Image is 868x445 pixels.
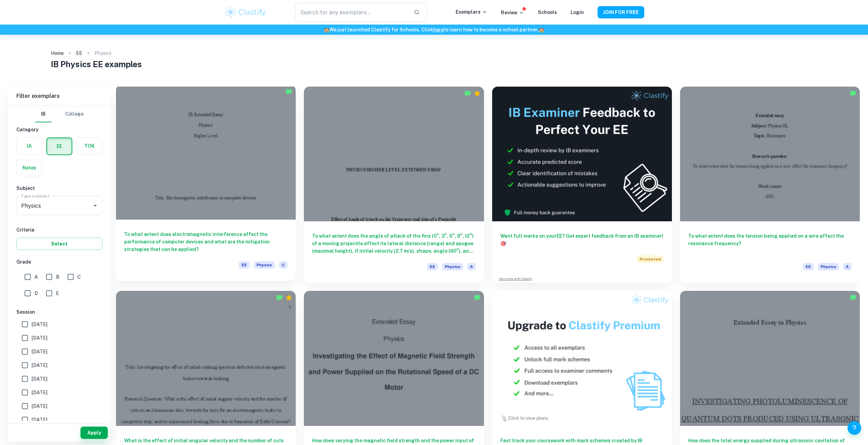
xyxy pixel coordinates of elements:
[16,126,102,133] h6: Category
[17,160,42,176] button: Notes
[16,184,102,192] h6: Subject
[474,90,481,97] div: Premium
[35,106,52,122] button: IB
[843,263,852,270] span: A
[474,294,481,301] img: Marked
[76,48,82,58] a: EE
[295,3,408,22] input: Search for any exemplars...
[442,263,463,270] span: Physics
[51,48,64,58] a: Home
[224,5,267,19] img: Clastify logo
[56,290,59,297] span: E
[32,375,47,383] span: [DATE]
[16,258,102,266] h6: Grade
[688,232,852,255] h6: To what extent does the tension being applied on a wire affect the resonance frequency?
[501,9,524,16] p: Review
[538,10,557,15] a: Schools
[116,87,296,283] a: To what extent does electromagnetic interference affect the performance of computer devices and w...
[539,27,544,32] span: 🏫
[254,261,275,269] span: Physics
[90,201,100,210] button: Open
[304,87,484,283] a: To what extent does the angle of attack of the fins (0°, 3°, 6°, 9°, 12°) of a moving projectile ...
[637,255,664,263] span: Promoted
[848,421,861,435] button: Help and Feedback
[492,291,672,426] img: Thumbnail
[34,273,38,281] span: A
[32,348,47,355] span: [DATE]
[427,263,438,270] span: EE
[456,8,487,16] p: Exemplars
[1,26,867,33] h6: We just launched Clastify for Schools. Click to learn how to become a school partner.
[850,294,856,301] img: Marked
[56,273,59,281] span: B
[77,138,102,154] button: TOK
[433,27,444,32] a: here
[276,294,283,301] img: Marked
[21,193,49,199] label: Type a subject
[492,87,672,221] img: Thumbnail
[80,427,108,439] button: Apply
[499,277,532,281] a: Advertise with Clastify
[500,241,506,246] span: 🎯
[571,10,584,15] a: Login
[32,389,47,396] span: [DATE]
[818,263,839,270] span: Physics
[285,88,292,95] img: Marked
[77,273,81,281] span: C
[65,106,84,122] button: College
[803,263,814,270] span: EE
[35,106,84,122] div: Filter type choice
[47,138,72,154] button: EE
[850,90,856,97] img: Marked
[492,87,672,283] a: Want full marks on yourEE? Get expert feedback from an IB examiner!PromotedAdvertise with Clastify
[500,232,664,247] h6: Want full marks on your EE ? Get expert feedback from an IB examiner!
[32,361,47,369] span: [DATE]
[17,138,42,154] button: IA
[464,90,471,97] img: Marked
[34,290,38,297] span: D
[94,49,112,57] p: Physics
[8,87,111,106] h6: Filter exemplars
[32,416,47,424] span: [DATE]
[467,263,476,270] span: A
[32,402,47,410] span: [DATE]
[312,232,475,255] h6: To what extent does the angle of attack of the fins (0°, 3°, 6°, 9°, 12°) of a moving projectile ...
[324,27,329,32] span: 🏫
[16,308,102,316] h6: Session
[51,58,817,70] h1: IB Physics EE examples
[279,261,288,269] span: C
[239,261,250,269] span: EE
[16,226,102,234] h6: Criteria
[32,321,47,328] span: [DATE]
[680,87,860,283] a: To what extent does the tension being applied on a wire affect the resonance frequency?EEPhysicsA
[32,334,47,342] span: [DATE]
[598,6,644,18] button: JOIN FOR FREE
[124,231,288,253] h6: To what extent does electromagnetic interference affect the performance of computer devices and w...
[16,238,102,250] button: Select
[285,294,292,301] div: Premium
